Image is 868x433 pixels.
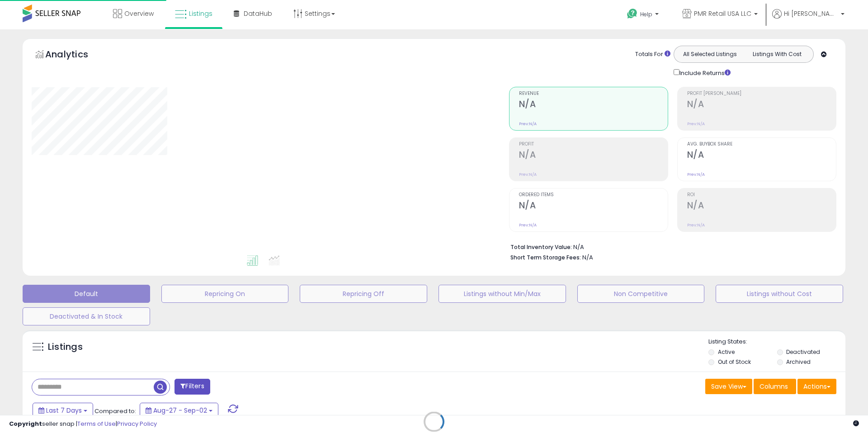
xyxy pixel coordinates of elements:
[519,222,537,228] small: Prev: N/A
[694,9,751,18] span: PMR Retail USA LLC
[519,121,537,127] small: Prev: N/A
[9,419,42,428] strong: Copyright
[784,9,838,18] span: Hi [PERSON_NAME]
[519,150,668,162] h2: N/A
[667,67,741,78] div: Include Returns
[124,9,154,18] span: Overview
[687,121,705,127] small: Prev: N/A
[676,48,744,60] button: All Selected Listings
[519,193,668,198] span: Ordered Items
[640,10,652,18] span: Help
[23,285,150,303] button: Default
[300,285,427,303] button: Repricing Off
[244,9,272,18] span: DataHub
[635,50,670,59] div: Totals For
[687,193,836,198] span: ROI
[439,285,566,303] button: Listings without Min/Max
[743,48,811,60] button: Listings With Cost
[687,222,705,228] small: Prev: N/A
[519,172,537,177] small: Prev: N/A
[772,9,844,29] a: Hi [PERSON_NAME]
[510,243,572,251] b: Total Inventory Value:
[510,241,830,252] li: N/A
[716,285,843,303] button: Listings without Cost
[687,99,836,111] h2: N/A
[189,9,212,18] span: Listings
[161,285,289,303] button: Repricing On
[45,48,106,63] h5: Analytics
[519,200,668,212] h2: N/A
[627,8,638,19] i: Get Help
[9,420,157,428] div: seller snap | |
[577,285,705,303] button: Non Competitive
[687,142,836,147] span: Avg. Buybox Share
[582,253,593,262] span: N/A
[687,172,705,177] small: Prev: N/A
[620,1,668,29] a: Help
[687,200,836,212] h2: N/A
[687,150,836,162] h2: N/A
[519,99,668,111] h2: N/A
[687,91,836,96] span: Profit [PERSON_NAME]
[510,254,581,261] b: Short Term Storage Fees:
[23,307,150,325] button: Deactivated & In Stock
[519,142,668,147] span: Profit
[519,91,668,96] span: Revenue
